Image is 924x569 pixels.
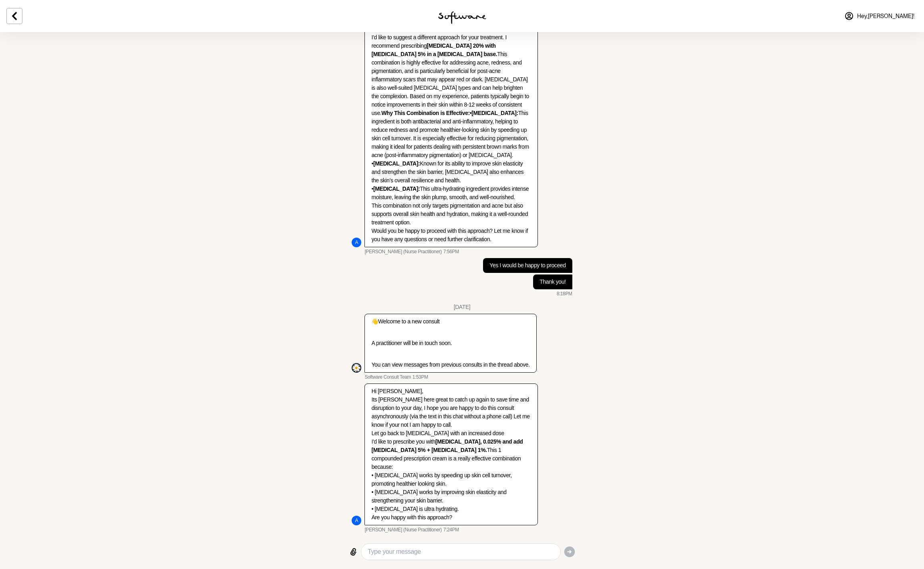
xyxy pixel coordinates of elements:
[839,6,919,26] a: Hey,[PERSON_NAME]!
[413,374,428,381] time: 2025-10-11T02:53:07.069Z
[371,42,497,57] strong: [MEDICAL_DATA] 20% with [MEDICAL_DATA] 5% in a [MEDICAL_DATA] base.
[371,438,523,453] strong: [MEDICAL_DATA], 0.025% and add [MEDICAL_DATA] 5% + [MEDICAL_DATA] 1%.
[454,304,471,311] div: [DATE]
[443,249,459,255] time: 2025-06-02T09:56:06.785Z
[352,363,361,373] img: S
[352,363,361,373] div: Software Consult Team
[371,317,529,326] p: Welcome to a new consult
[540,278,566,286] p: Thank you!
[352,238,361,247] div: A
[352,516,361,525] div: Annie Butler (Nurse Practitioner)
[364,527,441,533] span: [PERSON_NAME] (Nurse Practitioner)
[352,238,361,247] div: Annie Butler (Nurse Practitioner)
[557,291,572,297] time: 2025-06-02T10:18:21.353Z
[471,110,518,116] strong: [MEDICAL_DATA]:
[489,261,566,270] p: Yes I would be happy to proceed
[364,249,441,255] span: [PERSON_NAME] (Nurse Practitioner)
[371,318,378,325] span: 👋
[438,11,486,24] img: software logo
[368,547,554,557] textarea: Type your message
[371,361,529,369] p: You can view messages from previous consults in the thread above.
[371,387,531,522] p: Hi [PERSON_NAME], Its [PERSON_NAME] here great to catch up again to save time and disruption to y...
[373,186,420,192] strong: [MEDICAL_DATA]:
[371,339,529,347] p: A practitioner will be in touch soon.
[381,110,470,116] strong: Why This Combination is Effective:
[373,160,420,167] strong: [MEDICAL_DATA]:
[352,516,361,525] div: A
[443,527,459,533] time: 2025-10-11T08:24:53.443Z
[364,374,411,381] span: Software Consult Team
[857,13,914,20] span: Hey, [PERSON_NAME] !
